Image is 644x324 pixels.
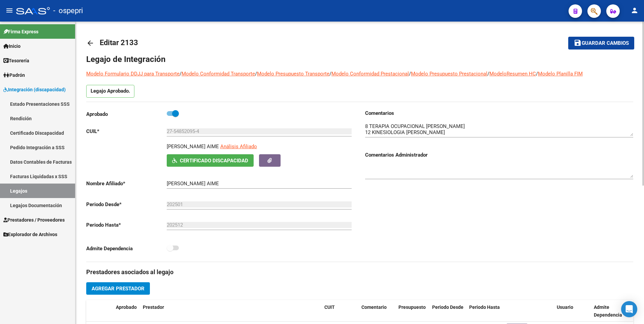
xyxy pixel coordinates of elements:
button: Certificado Discapacidad [167,154,254,167]
span: Padrón [3,71,25,79]
button: Guardar cambios [568,37,634,49]
datatable-header-cell: Presupuesto [396,300,429,322]
p: Legajo Aprobado. [86,85,134,98]
a: Modelo Formulario DDJJ para Transporte [86,71,180,77]
mat-icon: save [574,39,582,47]
span: Prestador [143,304,164,310]
h1: Legajo de Integración [86,54,633,65]
span: Tesorería [3,57,29,64]
span: Presupuesto [398,304,426,310]
span: Certificado Discapacidad [180,158,248,164]
span: Análisis Afiliado [220,143,257,150]
datatable-header-cell: Admite Dependencia [591,300,628,322]
span: Firma Express [3,28,38,35]
span: - ospepri [53,3,83,18]
h3: Comentarios Administrador [365,151,633,159]
p: Periodo Desde [86,201,167,208]
p: Admite Dependencia [86,245,167,252]
datatable-header-cell: Periodo Desde [429,300,466,322]
span: Guardar cambios [582,40,629,46]
h3: Prestadores asociados al legajo [86,267,633,277]
span: Explorador de Archivos [3,231,57,238]
mat-icon: person [631,6,639,14]
datatable-header-cell: Periodo Hasta [466,300,504,322]
p: Periodo Hasta [86,221,167,229]
div: Open Intercom Messenger [621,301,637,317]
button: Agregar Prestador [86,282,150,295]
span: Usuario [557,304,573,310]
a: Modelo Conformidad Transporte [182,71,255,77]
a: Modelo Presupuesto Prestacional [411,71,487,77]
span: Prestadores / Proveedores [3,216,65,224]
span: Aprobado [116,304,137,310]
span: Agregar Prestador [92,286,144,292]
span: Admite Dependencia [594,304,622,318]
mat-icon: menu [5,6,13,14]
datatable-header-cell: Prestador [140,300,322,322]
a: ModeloResumen HC [489,71,536,77]
datatable-header-cell: Comentario [359,300,396,322]
datatable-header-cell: Aprobado [113,300,140,322]
mat-icon: arrow_back [86,39,94,47]
span: CUIT [324,304,335,310]
p: Aprobado [86,110,167,118]
span: Editar 2133 [100,38,138,47]
a: Modelo Conformidad Prestacional [331,71,409,77]
h3: Comentarios [365,109,633,117]
p: Nombre Afiliado [86,180,167,187]
span: Integración (discapacidad) [3,86,66,93]
p: [PERSON_NAME] AIME [167,143,219,150]
span: Periodo Hasta [469,304,500,310]
p: CUIL [86,128,167,135]
datatable-header-cell: CUIT [322,300,359,322]
a: Modelo Presupuesto Transporte [257,71,329,77]
span: Comentario [361,304,387,310]
span: Periodo Desde [432,304,463,310]
span: Inicio [3,42,21,50]
a: Modelo Planilla FIM [538,71,583,77]
datatable-header-cell: Usuario [554,300,591,322]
